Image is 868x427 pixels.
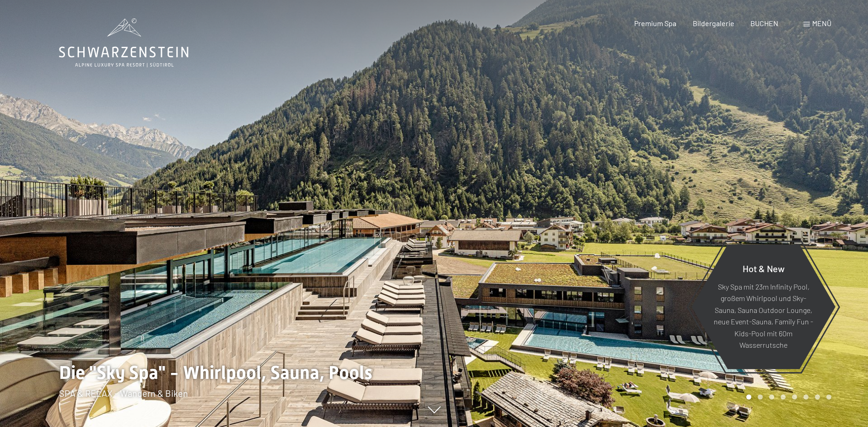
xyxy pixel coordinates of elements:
p: Sky Spa mit 23m Infinity Pool, großem Whirlpool und Sky-Sauna, Sauna Outdoor Lounge, neue Event-S... [714,280,813,351]
div: Carousel Page 1 (Current Slide) [746,394,751,400]
div: Carousel Page 8 [826,394,831,400]
div: Carousel Pagination [743,394,831,400]
div: Carousel Page 2 [758,394,763,400]
a: Hot & New Sky Spa mit 23m Infinity Pool, großem Whirlpool und Sky-Sauna, Sauna Outdoor Lounge, ne... [691,244,836,370]
a: Premium Spa [634,19,676,27]
a: Bildergalerie [693,19,734,27]
a: BUCHEN [750,19,778,27]
div: Carousel Page 7 [815,394,820,400]
div: Carousel Page 5 [792,394,797,400]
span: Menü [812,19,831,27]
div: Carousel Page 6 [803,394,809,400]
div: Carousel Page 3 [769,394,774,400]
div: Carousel Page 4 [781,394,786,400]
span: Hot & New [743,263,785,274]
